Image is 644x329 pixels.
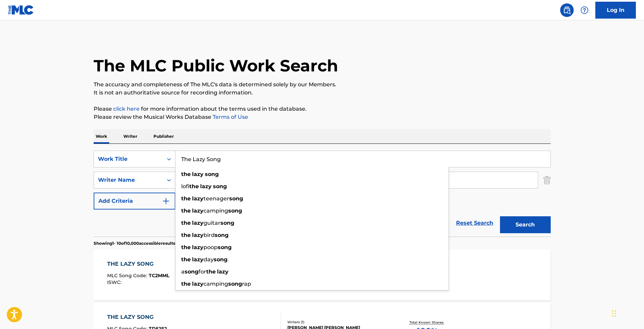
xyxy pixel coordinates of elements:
strong: the [181,195,191,202]
span: poop [204,244,218,250]
strong: lazy [192,244,204,250]
span: rap [242,281,251,287]
a: Terms of Use [211,114,248,120]
a: click here [113,106,140,112]
span: a [181,268,185,275]
div: THE LAZY SONG [107,260,169,268]
strong: lazy [192,171,204,177]
div: Help [578,3,591,17]
strong: song [215,232,229,238]
img: Delete Criterion [543,172,551,189]
strong: lazy [192,220,204,226]
img: help [580,6,589,14]
p: Please review the Musical Works Database [94,113,551,121]
strong: the [181,207,191,214]
button: Search [500,216,551,233]
strong: the [181,244,191,250]
a: Public Search [560,3,574,17]
strong: the [206,268,216,275]
div: THE LAZY SONG [107,313,167,321]
span: ISWC : [107,279,123,285]
strong: the [181,220,191,226]
img: MLC Logo [8,5,34,15]
button: Add Criteria [94,193,175,210]
strong: lazy [192,207,204,214]
iframe: Chat Widget [610,297,644,329]
strong: lazy [192,232,204,238]
a: Reset Search [453,216,497,231]
strong: lazy [200,183,212,190]
strong: song [228,281,242,287]
span: for [198,268,206,275]
strong: the [181,232,191,238]
strong: lazy [192,281,204,287]
span: bird [204,232,215,238]
strong: the [181,171,191,177]
strong: song [213,183,227,190]
strong: song [205,171,219,177]
strong: lazy [192,256,204,263]
span: TC2MML [149,272,169,279]
p: Publisher [151,129,176,144]
span: guitar [204,220,220,226]
a: Log In [595,2,636,19]
strong: song [228,207,242,214]
strong: song [220,220,234,226]
span: lofi [181,183,189,190]
div: ドラッグ [612,303,616,324]
div: Work Title [98,155,159,163]
p: The accuracy and completeness of The MLC's data is determined solely by our Members. [94,81,551,89]
p: Total Known Shares: [409,320,446,325]
img: 9d2ae6d4665cec9f34b9.svg [162,197,170,205]
div: チャットウィジェット [610,297,644,329]
div: Writers ( 1 ) [287,320,389,325]
strong: lazy [217,268,229,275]
span: camping [204,207,228,214]
strong: song [214,256,228,263]
strong: the [181,256,191,263]
span: MLC Song Code : [107,272,149,279]
p: Work [94,129,109,144]
strong: the [181,281,191,287]
img: search [563,6,571,14]
p: It is not an authoritative source for recording information. [94,89,551,97]
p: Please for more information about the terms used in the database. [94,105,551,113]
div: Writer Name [98,176,159,184]
span: day [204,256,214,263]
h1: The MLC Public Work Search [94,56,338,76]
p: Writer [121,129,139,144]
span: teenager [204,195,229,202]
strong: lazy [192,195,204,202]
span: camping [204,281,228,287]
strong: song [229,195,243,202]
p: Showing 1 - 10 of 10,000 accessible results (Total 3,247,712 ) [94,240,207,246]
form: Search Form [94,151,551,237]
strong: song [185,268,198,275]
strong: song [218,244,232,250]
strong: the [189,183,199,190]
a: THE LAZY SONGMLC Song Code:TC2MMLISWC:Writers (1)[PERSON_NAME]Recording Artists (14)ACOUSTIC INST... [94,250,551,301]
